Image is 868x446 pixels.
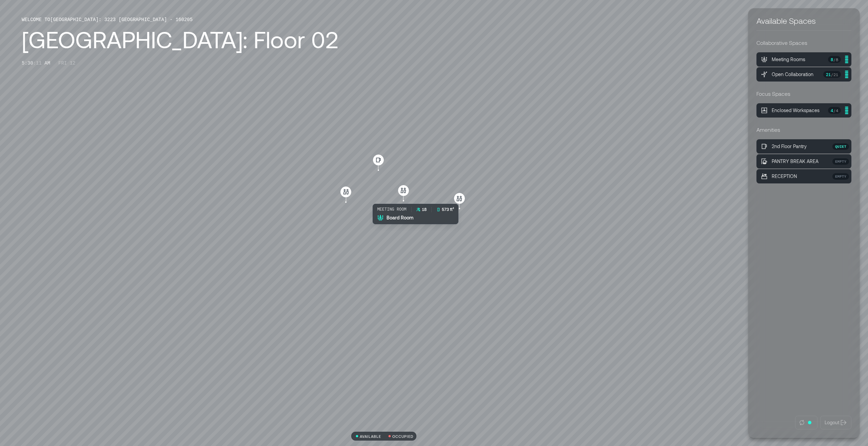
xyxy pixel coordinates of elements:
p: RECEPTION [772,173,824,180]
p: 8 [831,57,833,61]
p: 21 [826,72,831,76]
p: Amenities [756,126,847,134]
p: / [834,57,835,61]
p: Meeting Rooms [772,56,805,63]
p: OCCUPIED [392,434,414,438]
p: PANTRY BREAK AREA [772,158,824,165]
p: / [831,72,833,76]
p: Enclosed Workspaces [772,107,820,114]
p: 21 [833,72,838,76]
p: empty [835,175,846,179]
p: 8 [836,57,838,61]
p: Collaborative Spaces [756,39,847,47]
p: Meeting Room [377,208,406,212]
p: Board Room [387,215,413,221]
p: / [834,108,835,112]
p: Open Collaboration [772,71,813,78]
p: Available Spaces [756,17,816,25]
p: 573 ft² [442,207,454,212]
p: 18 [422,207,427,212]
p: empty [835,160,846,164]
p: 4 [836,108,838,112]
p: AVAILABLE [360,434,381,438]
p: 2nd Floor Pantry [772,143,824,150]
p: quiet [835,145,846,149]
p: 4 [831,108,833,112]
div: Logout [820,416,851,429]
p: Focus Spaces [756,90,847,98]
